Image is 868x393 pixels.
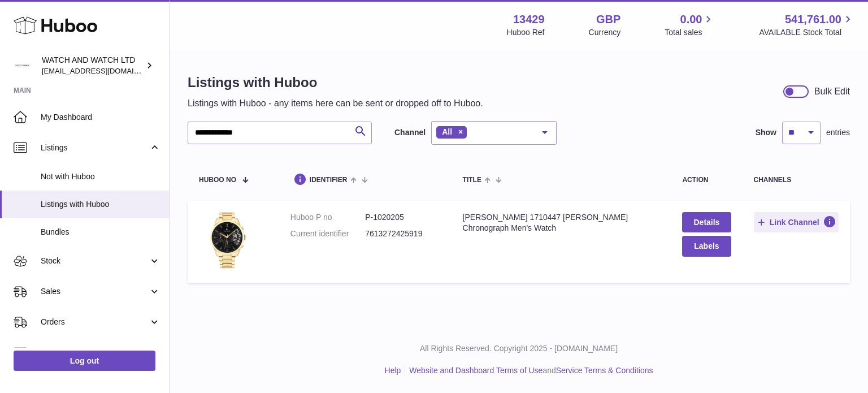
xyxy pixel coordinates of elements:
[41,112,160,123] span: My Dashboard
[826,127,850,138] span: entries
[463,212,660,234] div: [PERSON_NAME] 1710447 [PERSON_NAME] Chronograph Men's Watch
[14,351,155,371] a: Log out
[41,317,149,327] span: Orders
[680,12,702,27] span: 0.00
[785,12,841,27] span: 541,761.00
[42,66,166,75] span: [EMAIL_ADDRESS][DOMAIN_NAME]
[199,176,236,184] span: Huboo no
[409,366,542,375] a: Website and Dashboard Terms of Use
[199,212,255,269] img: Tommy Hilfiger 1710447 Baker Chronograph Men's Watch
[442,127,452,136] span: All
[759,27,854,38] span: AVAILABLE Stock Total
[759,12,854,38] a: 541,761.00 AVAILABLE Stock Total
[188,74,483,92] h1: Listings with Huboo
[42,55,144,76] div: WATCH AND WATCH LTD
[385,366,401,375] a: Help
[41,171,160,182] span: Not with Huboo
[596,12,620,27] strong: GBP
[14,57,31,74] img: internalAdmin-13429@internal.huboo.com
[290,228,365,239] dt: Current identifier
[665,27,715,38] span: Total sales
[814,85,850,98] div: Bulk Edit
[394,127,426,138] label: Channel
[754,212,839,232] button: Link Channel
[41,199,160,210] span: Listings with Huboo
[682,236,731,256] button: Labels
[682,212,731,232] a: Details
[41,142,149,153] span: Listings
[41,256,149,266] span: Stock
[513,12,545,27] strong: 13429
[41,227,160,237] span: Bundles
[754,176,839,184] div: channels
[770,217,819,227] span: Link Channel
[507,27,545,38] div: Huboo Ref
[589,27,621,38] div: Currency
[365,228,440,239] dd: 7613272425919
[310,176,348,184] span: identifier
[41,286,149,297] span: Sales
[179,343,859,354] p: All Rights Reserved. Copyright 2025 - [DOMAIN_NAME]
[290,212,365,223] dt: Huboo P no
[682,176,731,184] div: action
[405,365,653,376] li: and
[756,127,776,138] label: Show
[556,366,653,375] a: Service Terms & Conditions
[463,176,481,184] span: title
[665,12,715,38] a: 0.00 Total sales
[41,347,160,358] span: Usage
[188,97,483,110] p: Listings with Huboo - any items here can be sent or dropped off to Huboo.
[365,212,440,223] dd: P-1020205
